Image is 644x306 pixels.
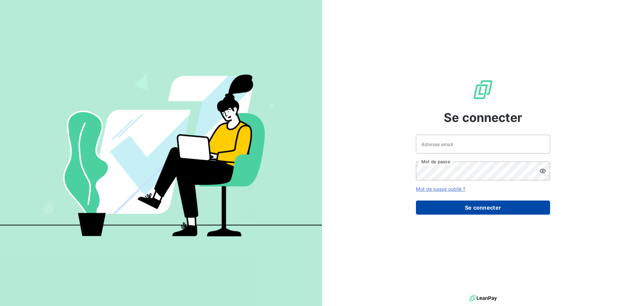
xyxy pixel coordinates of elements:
[444,108,522,127] span: Se connecter
[469,293,497,303] img: logo
[416,135,550,154] input: placeholder
[472,79,494,100] img: Logo LeanPay
[416,186,465,192] a: Mot de passe oublié ?
[416,201,550,215] button: Se connecter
